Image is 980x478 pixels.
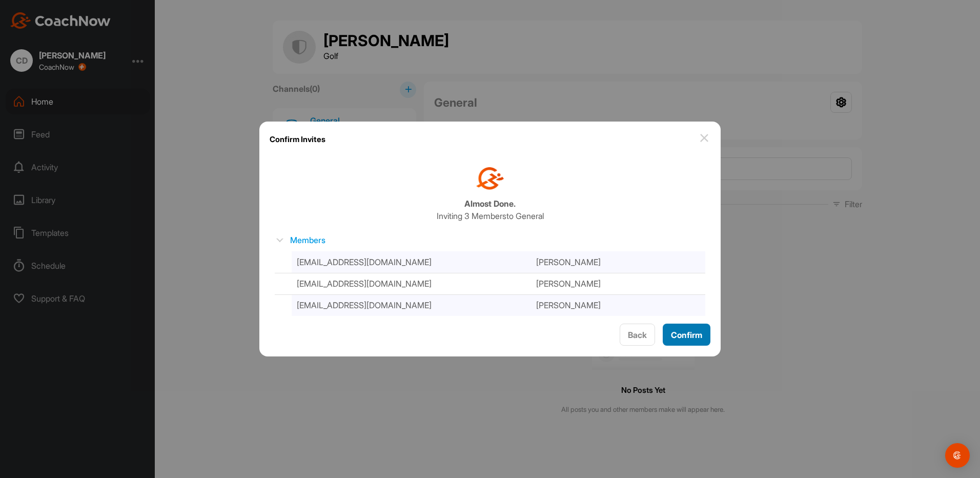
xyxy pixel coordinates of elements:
button: Back [620,324,655,346]
td: [EMAIL_ADDRESS][DOMAIN_NAME] [292,273,531,294]
p: Inviting 3 Members to General [437,210,544,222]
div: Open Intercom Messenger [945,443,970,468]
span: Back [628,330,647,340]
button: Confirm [663,324,710,346]
img: close [698,132,710,144]
td: [EMAIL_ADDRESS][DOMAIN_NAME] [292,251,531,273]
span: Confirm [671,330,702,340]
img: coachnow icon [476,167,504,190]
td: [PERSON_NAME] [531,251,655,273]
td: [PERSON_NAME] [531,273,655,294]
td: [PERSON_NAME] [531,294,655,316]
h1: Confirm Invites [270,132,325,147]
label: Members [275,230,705,251]
b: Almost Done. [464,198,516,209]
td: [EMAIL_ADDRESS][DOMAIN_NAME] [292,294,531,316]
